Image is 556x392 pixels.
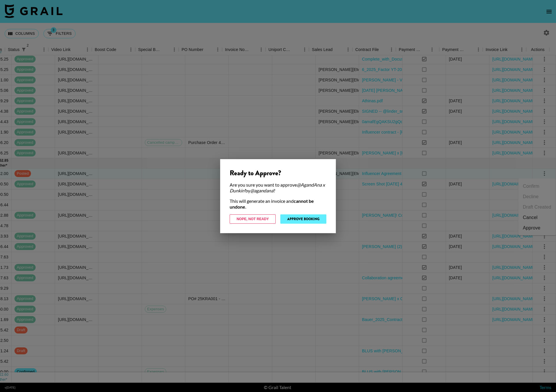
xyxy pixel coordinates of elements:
[250,188,273,193] em: @ agandana
[230,169,326,177] div: Ready to Approve?
[230,198,326,210] div: This will generate an invoice and .
[230,182,325,193] em: @AgandAna x Dunkin'
[280,214,326,224] button: Approve Booking
[230,198,314,209] strong: cannot be undone
[230,182,326,194] div: Are you sure you want to approve by ?
[230,214,276,224] button: Nope, Not Ready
